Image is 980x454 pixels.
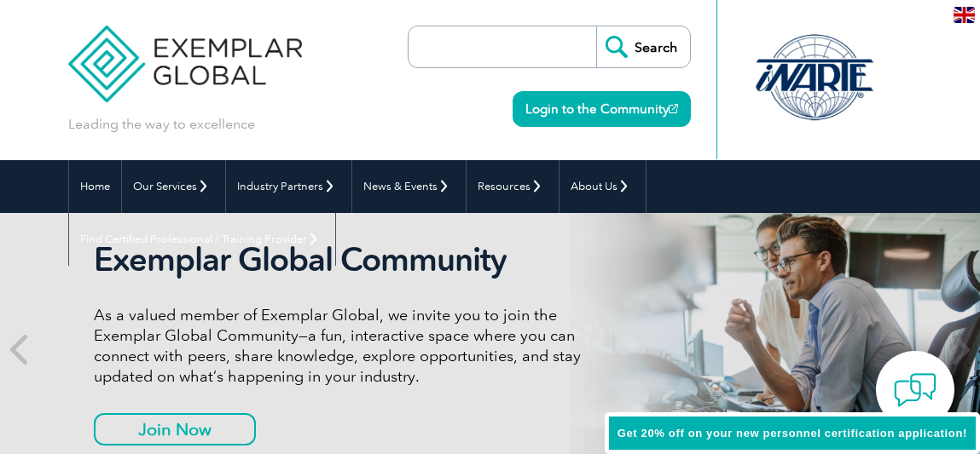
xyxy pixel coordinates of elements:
[69,213,335,266] a: Find Certified Professional / Training Provider
[894,369,937,411] img: contact-chat.png
[513,91,691,127] a: Login to the Community
[560,160,646,213] a: About Us
[352,160,466,213] a: News & Events
[618,427,967,440] span: Get 20% off on your new personnel certification application!
[122,160,225,213] a: Our Services
[467,160,559,213] a: Resources
[226,160,351,213] a: Industry Partners
[94,413,256,445] a: Join Now
[596,26,690,67] input: Search
[94,305,618,387] p: As a valued member of Exemplar Global, we invite you to join the Exemplar Global Community—a fun,...
[69,160,121,213] a: Home
[68,115,255,134] p: Leading the way to excellence
[954,7,975,23] img: en
[669,104,678,113] img: open_square.png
